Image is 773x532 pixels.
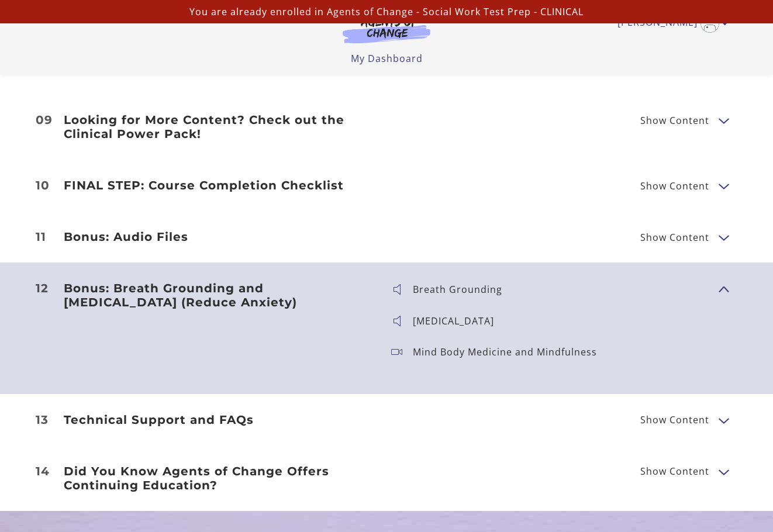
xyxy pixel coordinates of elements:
[36,231,46,243] span: 11
[36,114,53,126] span: 09
[719,230,728,244] button: Show Content
[640,116,709,125] span: Show Content
[64,230,372,244] h3: Bonus: Audio Files
[64,178,372,192] h3: FINAL STEP: Course Completion Checklist
[413,285,512,294] p: Breath Grounding
[719,413,728,427] button: Show Content
[413,316,503,326] p: [MEDICAL_DATA]
[351,52,423,65] a: My Dashboard
[719,178,728,193] button: Show Content
[640,233,709,242] span: Show Content
[64,464,372,492] h3: Did You Know Agents of Change Offers Continuing Education?
[719,113,728,127] button: Show Content
[36,465,50,477] span: 14
[36,414,49,426] span: 13
[5,5,768,19] p: You are already enrolled in Agents of Change - Social Work Test Prep - CLINICAL
[413,347,606,357] p: Mind Body Medicine and Mindfulness
[640,415,709,424] span: Show Content
[64,113,372,141] h3: Looking for More Content? Check out the Clinical Power Pack!
[617,14,722,33] a: Toggle menu
[640,181,709,191] span: Show Content
[719,464,728,479] button: Show Content
[64,413,372,427] h3: Technical Support and FAQs
[36,282,49,294] span: 12
[64,281,372,309] h3: Bonus: Breath Grounding and [MEDICAL_DATA] (Reduce Anxiety)
[36,179,50,191] span: 10
[330,16,443,43] img: Agents of Change Logo
[640,467,709,476] span: Show Content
